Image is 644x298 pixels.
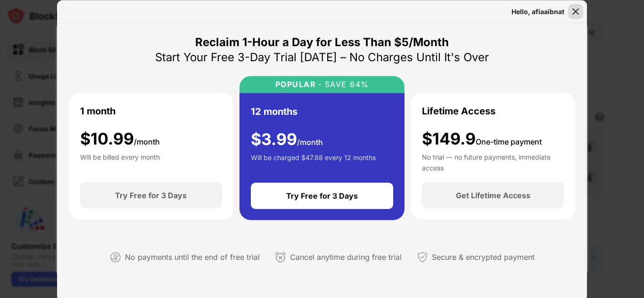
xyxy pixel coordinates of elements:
div: POPULAR · [275,80,322,89]
div: Hello, afiaaibnat [512,8,564,15]
div: $149.9 [422,129,542,148]
div: 12 months [251,104,297,118]
div: Get Lifetime Access [456,191,530,200]
div: Secure & encrypted payment [432,250,535,264]
div: Reclaim 1-Hour a Day for Less Than $5/Month [195,34,449,49]
div: Try Free for 3 Days [286,191,358,201]
div: $ 10.99 [80,129,160,148]
div: Start Your Free 3-Day Trial [DATE] – No Charges Until It's Over [155,49,489,64]
div: Will be billed every month [80,152,160,171]
div: Will be charged $47.88 every 12 months [251,153,376,171]
div: $ 3.99 [251,129,323,149]
img: secured-payment [417,251,428,263]
div: No trial — no future payments, immediate access [422,152,564,171]
span: /month [297,137,323,146]
div: Cancel anytime during free trial [290,250,402,264]
div: SAVE 64% [322,80,369,89]
img: not-paying [110,251,121,263]
div: Lifetime Access [422,104,495,118]
div: 1 month [80,104,116,118]
div: Try Free for 3 Days [115,191,187,200]
img: cancel-anytime [275,251,286,263]
div: No payments until the end of free trial [125,250,260,264]
span: One-time payment [476,137,542,146]
span: /month [134,137,160,146]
